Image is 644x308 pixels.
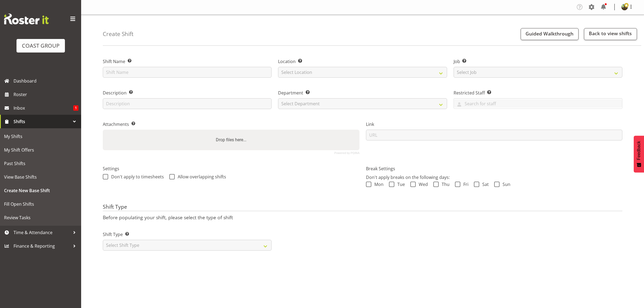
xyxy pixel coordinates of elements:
span: Mon [371,182,384,187]
span: Inbox [14,104,73,112]
label: Shift Name [103,58,272,65]
h4: Create Shift [103,31,133,37]
span: Time & Attendance [14,228,70,237]
a: Create New Base Shift [1,184,80,197]
span: Thu [439,182,450,187]
span: 1 [73,105,78,111]
span: Create New Base Shift [4,186,77,195]
label: Location [278,58,447,65]
span: Dashboard [14,77,78,85]
label: Job [454,58,622,65]
a: Back to view shifts [584,28,637,40]
input: Description [103,98,272,109]
span: Fill Open Shifts [4,200,77,208]
span: Tue [394,182,405,187]
span: Roster [14,90,78,99]
span: Don't apply to timesheets [108,174,164,179]
a: View Base Shifts [1,170,80,184]
label: Settings [103,165,359,172]
a: My Shifts [1,130,80,143]
span: Fri [460,182,468,187]
span: My Shifts [4,132,77,140]
span: View Base Shifts [4,173,77,181]
label: Restricted Staff [454,90,622,96]
p: Don't apply breaks on the following days: [366,174,623,181]
input: Shift Name [103,67,272,78]
label: Link [366,121,623,127]
p: Before populating your shift, please select the type of shift [103,214,622,220]
label: Department [278,90,447,96]
span: Past Shifts [4,159,77,168]
a: Fill Open Shifts [1,197,80,211]
h4: Shift Type [103,204,622,211]
input: URL [366,130,623,140]
label: Attachments [103,121,359,127]
input: Search for staff [454,99,622,108]
label: Break Settings [366,165,623,172]
button: Feedback - Show survey [634,136,644,172]
img: Rosterit website logo [4,14,49,24]
span: Review Tasks [4,214,77,222]
a: Past Shifts [1,157,80,170]
span: Sat [479,182,489,187]
label: Drop files here... [214,135,249,145]
img: filipo-iupelid4dee51ae661687a442d92e36fb44151.png [621,4,628,10]
span: Wed [416,182,428,187]
span: Finance & Reporting [14,242,70,250]
label: Shift Type [103,231,272,238]
span: Shifts [14,117,70,126]
a: My Shift Offers [1,143,80,157]
span: My Shift Offers [4,146,77,154]
span: Allow overlapping shifts [175,174,226,179]
div: COAST GROUP [22,42,60,50]
span: Sun [500,182,510,187]
label: Description [103,90,272,96]
button: Guided Walkthrough [521,28,579,40]
span: Guided Walkthrough [526,30,573,37]
a: Review Tasks [1,211,80,224]
a: Powered by PQINA [334,152,359,154]
span: Feedback [636,141,641,160]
